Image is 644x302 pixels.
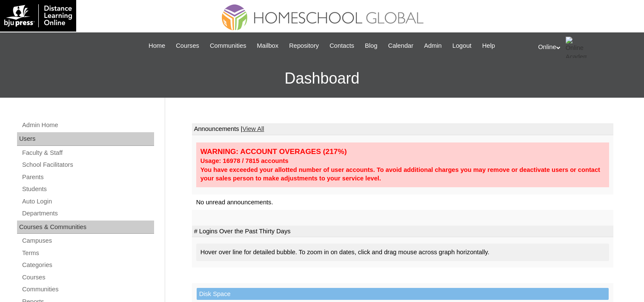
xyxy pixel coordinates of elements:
[448,41,476,51] a: Logout
[21,272,154,283] a: Courses
[289,41,319,51] span: Repository
[172,41,203,51] a: Courses
[176,41,199,51] span: Courses
[329,41,354,51] span: Contacts
[17,221,154,234] div: Courses & Communities
[21,160,154,170] a: School Facilitators
[420,41,446,51] a: Admin
[424,41,442,51] span: Admin
[365,41,377,51] span: Blog
[21,120,154,131] a: Admin Home
[21,284,154,295] a: Communities
[4,59,640,98] h3: Dashboard
[192,195,613,210] td: No unread announcements.
[149,41,165,51] span: Home
[200,147,605,157] div: WARNING: ACCOUNT OVERAGES (217%)
[257,41,279,51] span: Mailbox
[192,123,613,135] td: Announcements |
[478,41,499,51] a: Help
[21,148,154,158] a: Faculty & Staff
[21,235,154,246] a: Campuses
[21,248,154,258] a: Terms
[325,41,358,51] a: Contacts
[192,226,613,238] td: # Logins Over the Past Thirty Days
[538,37,635,58] div: Online
[388,41,413,51] span: Calendar
[482,41,495,51] span: Help
[210,41,246,51] span: Communities
[253,41,283,51] a: Mailbox
[200,166,605,183] div: You have exceeded your allotted number of user accounts. To avoid additional charges you may remo...
[21,260,154,270] a: Categories
[206,41,251,51] a: Communities
[285,41,323,51] a: Repository
[144,41,169,51] a: Home
[196,244,609,261] div: Hover over line for detailed bubble. To zoom in on dates, click and drag mouse across graph horiz...
[21,184,154,195] a: Students
[200,157,289,164] strong: Usage: 16978 / 7815 accounts
[4,4,72,27] img: logo-white.png
[361,41,381,51] a: Blog
[21,208,154,219] a: Departments
[17,132,154,146] div: Users
[452,41,472,51] span: Logout
[242,125,264,132] a: View All
[384,41,418,51] a: Calendar
[21,172,154,183] a: Parents
[566,37,587,58] img: Online Academy
[21,196,154,207] a: Auto Login
[197,288,609,300] td: Disk Space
